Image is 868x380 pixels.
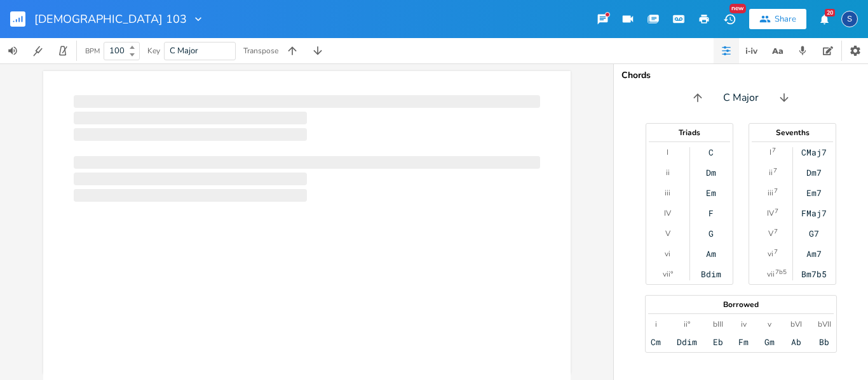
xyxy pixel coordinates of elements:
div: V [665,228,670,239]
div: ii [666,167,670,178]
div: iii [768,188,773,198]
div: CMaj7 [801,147,827,157]
div: I [770,147,771,157]
sup: 7 [773,166,777,176]
div: iii [665,188,670,198]
div: I [667,147,668,157]
div: C [709,147,714,157]
div: vi [665,249,670,259]
div: Sevenths [749,129,836,136]
div: Em7 [806,188,822,198]
div: v [768,319,771,329]
div: sarahames11 [841,11,858,27]
div: V [768,228,773,239]
div: Ddim [677,337,697,347]
sup: 7 [774,247,778,257]
button: 20 [811,8,837,30]
div: Am7 [806,249,822,259]
div: bVII [818,319,831,329]
div: Fm [738,337,749,347]
div: F [709,208,714,218]
div: IV [664,208,671,218]
div: Cm [651,337,661,347]
button: S [841,4,858,34]
button: New [717,8,742,30]
div: Em [706,188,716,198]
div: i [655,319,657,329]
div: ii [769,167,773,178]
div: Dm [706,167,716,178]
div: FMaj7 [801,208,827,218]
sup: 7b5 [775,267,787,277]
sup: 7 [775,206,778,216]
div: Eb [713,337,723,347]
div: BPM [85,48,100,55]
sup: 7 [774,226,778,237]
div: Triads [646,129,733,136]
sup: 7 [774,186,778,196]
sup: 7 [772,145,776,155]
div: Ab [791,337,801,347]
div: ii° [684,319,690,329]
div: vi [768,249,773,259]
div: iv [741,319,747,329]
div: Bm7b5 [801,269,827,279]
div: bIII [713,319,723,329]
div: Gm [764,337,775,347]
div: Chords [621,71,860,80]
div: bVI [790,319,802,329]
div: 20 [825,9,835,16]
div: G7 [809,228,819,239]
div: IV [767,208,774,218]
div: New [729,4,746,13]
span: C Major [170,45,198,56]
div: Am [706,249,716,259]
div: Bb [819,337,829,347]
div: G [709,228,714,239]
span: C Major [723,91,759,105]
div: vii [767,269,775,279]
div: Bdim [701,269,721,279]
div: vii° [663,269,673,279]
div: Share [775,13,796,25]
div: Transpose [243,47,278,55]
button: Share [749,9,806,29]
div: Dm7 [806,167,822,178]
div: Borrowed [646,301,836,308]
span: [DEMOGRAPHIC_DATA] 103 [34,13,187,25]
div: Key [147,47,160,55]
